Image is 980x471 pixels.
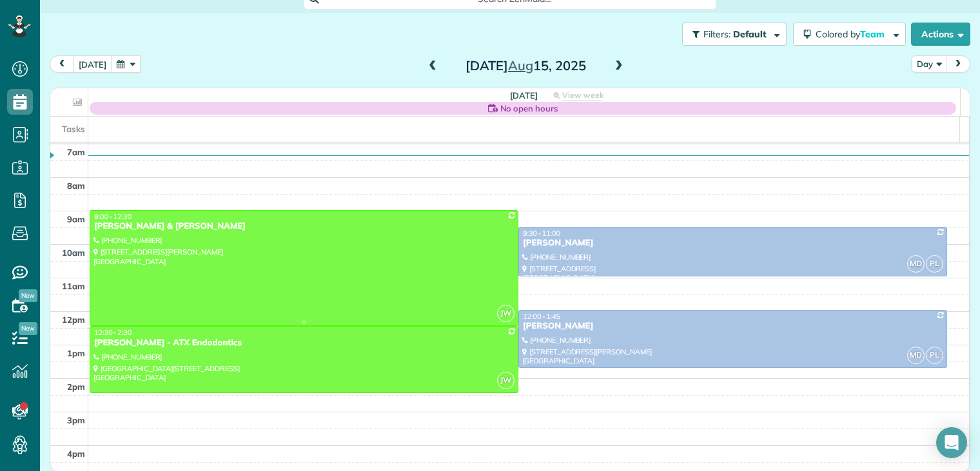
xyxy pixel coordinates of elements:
span: Team [860,28,887,40]
button: Actions [911,23,970,46]
span: 9am [67,214,85,224]
span: 1pm [67,348,85,358]
span: 2pm [67,381,85,392]
span: View week [562,90,603,101]
span: No open hours [500,102,558,115]
button: Colored byTeam [793,23,906,46]
span: [DATE] [510,90,538,101]
span: PL [926,255,943,273]
span: PL [926,347,943,364]
span: 8am [67,180,85,191]
a: Filters: Default [676,23,787,46]
span: 4pm [67,448,85,459]
span: 10am [62,247,85,258]
span: Filters: [703,28,730,40]
button: [DATE] [73,55,112,73]
span: JW [497,305,514,322]
span: JW [497,372,514,389]
button: Day [911,55,947,73]
button: next [946,55,970,73]
span: 12:00 - 1:45 [523,312,560,321]
span: MD [907,347,925,364]
span: 12pm [62,314,85,325]
span: Aug [508,57,533,73]
span: New [19,322,37,335]
button: prev [50,55,74,73]
button: Filters: Default [682,23,787,46]
span: MD [907,255,925,273]
span: 9:00 - 12:30 [94,212,132,221]
span: Tasks [62,124,85,134]
span: 11am [62,281,85,291]
div: [PERSON_NAME] - ATX Endodontics [93,338,514,349]
span: 3pm [67,415,85,425]
div: [PERSON_NAME] & [PERSON_NAME] [93,221,514,232]
span: 12:30 - 2:30 [94,328,132,337]
div: Open Intercom Messenger [936,427,967,458]
span: 7am [67,147,85,157]
div: [PERSON_NAME] [522,321,943,332]
span: Default [733,28,767,40]
span: 9:30 - 11:00 [523,229,560,238]
div: [PERSON_NAME] [522,238,943,249]
span: New [19,289,37,302]
span: Colored by [816,28,889,40]
h2: [DATE] 15, 2025 [445,59,606,73]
